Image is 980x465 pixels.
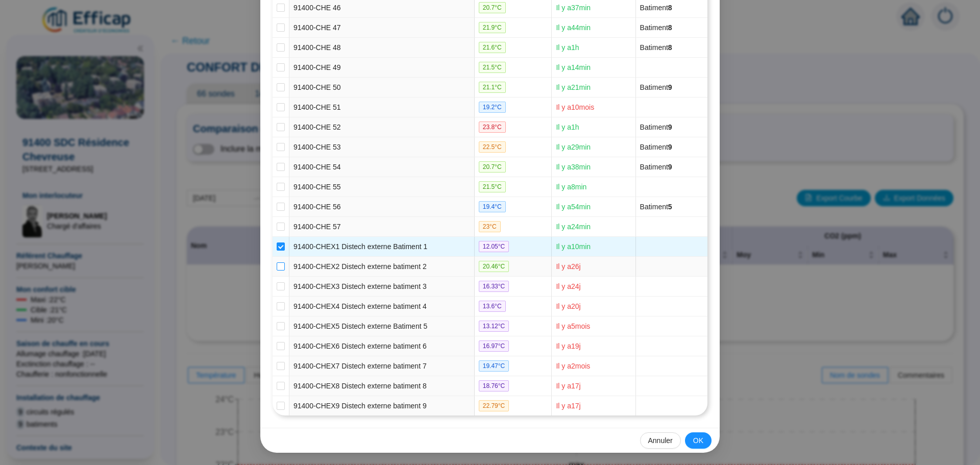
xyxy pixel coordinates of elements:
[479,380,509,391] span: 18.76 °C
[289,297,475,316] td: 91400-CHEX4 Distech externe batiment 4
[479,301,506,312] span: 13.6 °C
[556,302,580,310] span: Il y a 20 j
[668,163,672,171] span: 9
[289,18,475,38] td: 91400-CHE 47
[479,42,506,53] span: 21.6 °C
[479,241,509,252] span: 12.05 °C
[556,143,591,151] span: Il y a 29 min
[556,262,580,271] span: Il y a 26 j
[479,82,506,93] span: 21.1 °C
[479,340,509,352] span: 16.97 °C
[289,356,475,376] td: 91400-CHEX7 Distech externe batiment 7
[289,277,475,297] td: 91400-CHEX3 Distech externe batiment 3
[556,83,591,91] span: Il y a 21 min
[640,23,672,32] span: Batiment
[556,223,591,231] span: Il y a 24 min
[556,242,591,251] span: Il y a 10 min
[479,161,506,173] span: 20.7 °C
[556,43,579,52] span: Il y a 1 h
[289,97,475,117] td: 91400-CHE 51
[289,336,475,356] td: 91400-CHEX6 Distech externe batiment 6
[556,362,590,370] span: Il y a 2 mois
[479,261,509,272] span: 20.46 °C
[556,203,591,211] span: Il y a 54 min
[479,281,509,292] span: 16.33 °C
[556,342,580,350] span: Il y a 19 j
[289,177,475,197] td: 91400-CHE 55
[479,201,506,212] span: 19.4 °C
[640,83,672,91] span: Batiment
[668,83,672,91] span: 9
[479,22,506,33] span: 21.9 °C
[289,38,475,58] td: 91400-CHE 48
[693,435,703,446] span: OK
[479,102,506,113] span: 19.2 °C
[289,237,475,257] td: 91400-CHEX1 Distech externe Batiment 1
[556,63,591,71] span: Il y a 14 min
[479,2,506,13] span: 20.7 °C
[289,157,475,177] td: 91400-CHE 54
[668,203,672,211] span: 5
[289,137,475,157] td: 91400-CHE 53
[289,197,475,217] td: 91400-CHE 56
[640,143,672,151] span: Batiment
[556,4,591,12] span: Il y a 37 min
[289,58,475,78] td: 91400-CHE 49
[556,123,579,131] span: Il y a 1 h
[479,360,509,372] span: 19.47 °C
[556,382,580,390] span: Il y a 17 j
[289,117,475,137] td: 91400-CHE 52
[668,23,672,32] span: 8
[668,123,672,131] span: 9
[556,103,594,111] span: Il y a 10 mois
[556,183,586,191] span: Il y a 8 min
[668,143,672,151] span: 9
[479,181,506,192] span: 21.5 °C
[640,123,672,131] span: Batiment
[289,257,475,277] td: 91400-CHEX2 Distech externe batiment 2
[556,163,591,171] span: Il y a 38 min
[479,321,509,332] span: 13.12 °C
[479,141,506,153] span: 22.5 °C
[479,121,506,133] span: 23.8 °C
[479,221,501,232] span: 23 °C
[479,62,506,73] span: 21.5 °C
[289,78,475,97] td: 91400-CHE 50
[668,4,672,12] span: 8
[640,163,672,171] span: Batiment
[640,432,681,449] button: Annuler
[648,435,673,446] span: Annuler
[556,402,580,410] span: Il y a 17 j
[289,316,475,336] td: 91400-CHEX5 Distech externe Batiment 5
[685,432,712,449] button: OK
[640,203,672,211] span: Batiment
[556,322,590,330] span: Il y a 5 mois
[640,4,672,12] span: Batiment
[668,43,672,52] span: 8
[289,217,475,237] td: 91400-CHE 57
[556,23,591,32] span: Il y a 44 min
[289,396,475,415] td: 91400-CHEX9 Distech externe batiment 9
[640,43,672,52] span: Batiment
[289,376,475,396] td: 91400-CHEX8 Distech externe batiment 8
[479,400,509,411] span: 22.79 °C
[556,282,580,290] span: Il y a 24 j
